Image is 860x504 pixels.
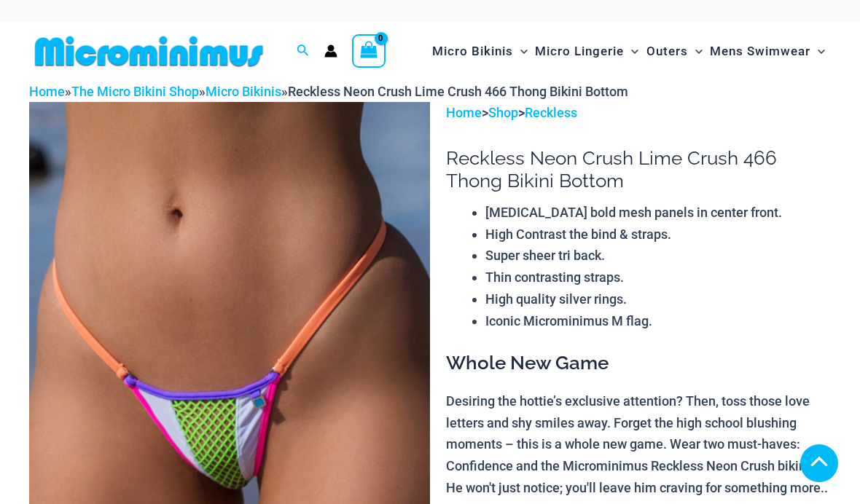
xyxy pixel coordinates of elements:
a: Micro LingerieMenu ToggleMenu Toggle [531,29,642,74]
nav: Site Navigation [426,27,831,76]
p: > > [446,102,831,124]
a: OutersMenu ToggleMenu Toggle [643,29,706,74]
a: Home [446,105,482,120]
a: Mens SwimwearMenu ToggleMenu Toggle [706,29,829,74]
span: Menu Toggle [810,33,825,70]
h1: Reckless Neon Crush Lime Crush 466 Thong Bikini Bottom [446,147,831,192]
a: Search icon link [297,42,310,60]
img: MM SHOP LOGO FLAT [29,35,269,68]
a: Micro BikinisMenu ToggleMenu Toggle [429,29,531,74]
li: High Contrast the bind & straps. [485,224,831,245]
span: Menu Toggle [688,33,703,70]
li: [MEDICAL_DATA] bold mesh panels in center front. [485,202,831,224]
span: Menu Toggle [624,33,638,70]
h3: Whole New Game [446,351,831,376]
span: » » » [29,84,628,99]
li: Super sheer tri back. [485,245,831,267]
span: Micro Bikinis [432,33,513,70]
span: Mens Swimwear [710,33,810,70]
a: Shop [488,105,518,120]
span: Outers [646,33,688,70]
li: High quality silver rings. [485,288,831,310]
a: The Micro Bikini Shop [71,84,199,99]
a: Account icon link [324,44,337,58]
span: Menu Toggle [513,33,528,70]
span: Reckless Neon Crush Lime Crush 466 Thong Bikini Bottom [288,84,628,99]
span: Micro Lingerie [535,33,624,70]
li: Iconic Microminimus M flag. [485,310,831,332]
a: Micro Bikinis [206,84,281,99]
a: Home [29,84,65,99]
a: View Shopping Cart, empty [352,34,386,68]
li: Thin contrasting straps. [485,267,831,288]
a: Reckless [525,105,577,120]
